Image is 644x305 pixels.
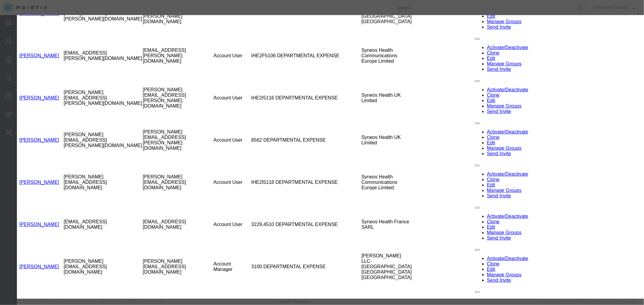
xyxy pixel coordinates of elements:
[470,162,483,167] a: Clone
[197,62,234,104] td: Account User
[470,125,479,130] a: Edit
[234,62,344,104] td: IHE2I5116 DEPARTMENTAL EXPENSE
[197,188,234,231] td: Account User
[234,104,344,146] td: 8562 DEPARTMENTAL EXPENSE
[470,120,483,125] a: Clone
[470,72,511,77] a: Activate/Deactivate
[197,146,234,188] td: Account User
[126,20,197,62] td: [EMAIL_ADDRESS][PERSON_NAME][DOMAIN_NAME]
[470,283,511,288] a: Activate/Deactivate
[197,104,234,146] td: Account User
[2,207,42,212] a: [PERSON_NAME]
[470,77,483,83] a: Clone
[2,122,42,127] a: [PERSON_NAME]
[470,30,511,35] a: Activate/Deactivate
[344,20,395,62] td: Syneos Health Communications Europe Limited
[470,215,505,220] a: Manage Groups
[470,263,494,268] a: Send Invite
[344,188,395,231] td: Syneos Health France SARL
[470,173,505,178] a: Manage Groups
[47,104,126,146] td: [PERSON_NAME][EMAIL_ADDRESS][PERSON_NAME][DOMAIN_NAME]
[126,188,197,231] td: [EMAIL_ADDRESS][DOMAIN_NAME]
[470,46,505,51] a: Manage Groups
[126,231,197,273] td: [PERSON_NAME][EMAIL_ADDRESS][DOMAIN_NAME]
[234,20,344,62] td: IHE2F5106 DEPARTMENTAL EXPENSE
[470,209,479,215] a: Edit
[234,188,344,231] td: 3229,4510 DEPARTMENTAL EXPENSE
[470,156,511,162] a: Activate/Deactivate
[197,20,234,62] td: Account User
[470,41,479,46] a: Edit
[344,104,395,146] td: Syneos Health UK Limited
[470,83,479,88] a: Edit
[2,165,42,170] a: [PERSON_NAME]
[470,220,494,225] a: Send Invite
[470,257,505,262] a: Manage Groups
[344,231,395,273] td: [PERSON_NAME] LLC-[GEOGRAPHIC_DATA] [GEOGRAPHIC_DATA] [GEOGRAPHIC_DATA]
[234,231,344,273] td: 3100 DEPARTMENTAL EXPENSE
[470,130,505,136] a: Manage Groups
[2,249,42,254] a: [PERSON_NAME]
[470,9,494,14] a: Send Invite
[197,231,234,273] td: Account Manager
[17,15,644,299] iframe: FS Legacy Container
[470,252,479,257] a: Edit
[470,246,483,251] a: Clone
[470,241,511,246] a: Activate/Deactivate
[234,146,344,188] td: IHE2I5118 DEPARTMENTAL EXPENSE
[47,231,126,273] td: [PERSON_NAME][EMAIL_ADDRESS][DOMAIN_NAME]
[47,20,126,62] td: [EMAIL_ADDRESS][PERSON_NAME][DOMAIN_NAME]
[470,4,505,9] a: Manage Groups
[470,114,511,119] a: Activate/Deactivate
[470,35,483,40] a: Clone
[344,146,395,188] td: Syneos Health Communications Europe Limited
[470,178,494,183] a: Send Invite
[126,146,197,188] td: [PERSON_NAME][EMAIL_ADDRESS][DOMAIN_NAME]
[47,62,126,104] td: [PERSON_NAME][EMAIL_ADDRESS][PERSON_NAME][DOMAIN_NAME]
[470,52,494,57] a: Send Invite
[47,188,126,231] td: [EMAIL_ADDRESS][DOMAIN_NAME]
[344,62,395,104] td: Syneos Health UK Limited
[470,88,505,93] a: Manage Groups
[126,104,197,146] td: [PERSON_NAME][EMAIL_ADDRESS][PERSON_NAME][DOMAIN_NAME]
[2,38,42,43] a: [PERSON_NAME]
[2,80,42,85] a: [PERSON_NAME]
[470,199,511,204] a: Activate/Deactivate
[470,136,494,141] a: Send Invite
[470,94,494,99] a: Send Invite
[470,167,479,172] a: Edit
[470,204,483,209] a: Clone
[126,62,197,104] td: [PERSON_NAME][EMAIL_ADDRESS][PERSON_NAME][DOMAIN_NAME]
[47,146,126,188] td: [PERSON_NAME][EMAIL_ADDRESS][DOMAIN_NAME]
